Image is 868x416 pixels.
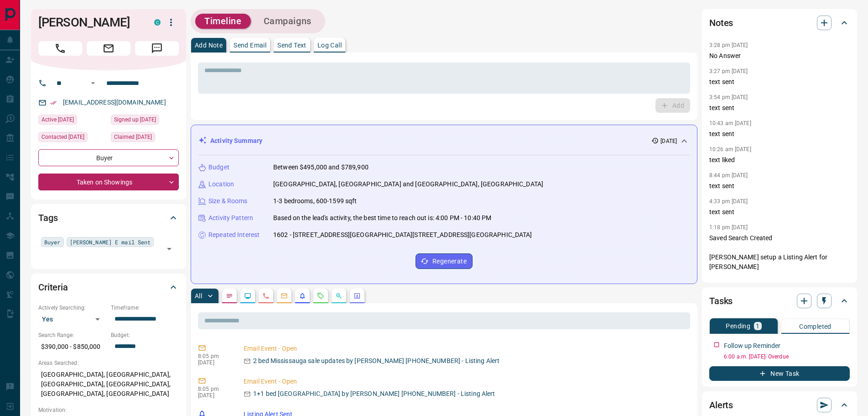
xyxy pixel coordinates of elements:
[38,339,106,354] p: $390,000 - $850,000
[38,359,179,367] p: Areas Searched:
[38,211,57,225] h2: Tags
[111,132,179,145] div: Tue Jul 23 2024
[709,155,850,165] p: text liked
[195,14,251,29] button: Timeline
[38,207,179,229] div: Tags
[317,42,342,48] p: Log Call
[42,115,74,124] span: Active [DATE]
[111,115,179,127] div: Mon Jul 22 2024
[709,224,748,231] p: 1:18 pm [DATE]
[709,42,748,48] p: 3:28 pm [DATE]
[709,68,748,74] p: 3:27 pm [DATE]
[724,353,850,361] p: 6:00 a.m. [DATE] - Overdue
[709,207,850,217] p: text sent
[709,120,751,126] p: 10:43 am [DATE]
[244,292,251,300] svg: Lead Browsing Activity
[709,198,748,205] p: 4:33 pm [DATE]
[208,230,260,240] p: Repeated Interest
[709,129,850,139] p: text sent
[111,304,179,312] p: Timeframe:
[42,132,84,142] span: Contacted [DATE]
[114,132,152,142] span: Claimed [DATE]
[50,100,57,106] svg: Email Verified
[709,290,850,312] div: Tasks
[163,242,176,255] button: Open
[198,132,690,149] div: Activity Summary[DATE]
[255,14,321,29] button: Campaigns
[253,389,495,399] p: 1+1 bed [GEOGRAPHIC_DATA] by [PERSON_NAME] [PHONE_NUMBER] - Listing Alert
[262,292,270,300] svg: Calls
[114,115,156,124] span: Signed up [DATE]
[38,367,179,401] p: [GEOGRAPHIC_DATA], [GEOGRAPHIC_DATA], [GEOGRAPHIC_DATA], [GEOGRAPHIC_DATA], [GEOGRAPHIC_DATA], [G...
[709,172,748,179] p: 8:44 pm [DATE]
[756,323,759,329] p: 1
[38,41,82,56] span: Call
[709,233,850,300] p: Saved Search Created [PERSON_NAME] setup a Listing Alert for [PERSON_NAME] 1+1 bed [GEOGRAPHIC_DA...
[135,41,179,56] span: Message
[226,292,233,300] svg: Notes
[38,304,106,312] p: Actively Searching:
[416,253,473,269] button: Regenerate
[709,16,733,30] h2: Notes
[63,99,166,106] a: [EMAIL_ADDRESS][DOMAIN_NAME]
[234,42,266,48] p: Send Email
[709,94,748,100] p: 3:54 pm [DATE]
[210,136,262,146] p: Activity Summary
[44,237,61,247] span: Buyer
[724,341,780,351] p: Follow up Reminder
[195,293,202,299] p: All
[726,323,750,329] p: Pending
[154,19,161,26] div: condos.ca
[709,103,850,113] p: text sent
[244,377,686,386] p: Email Event - Open
[198,386,230,392] p: 8:05 pm
[244,344,686,353] p: Email Event - Open
[38,276,179,298] div: Criteria
[709,181,850,191] p: text sent
[111,331,179,339] p: Budget:
[335,292,343,300] svg: Opportunities
[195,42,223,48] p: Add Note
[709,12,850,34] div: Notes
[299,292,306,300] svg: Listing Alerts
[273,230,532,240] p: 1602 - [STREET_ADDRESS][GEOGRAPHIC_DATA][STREET_ADDRESS][GEOGRAPHIC_DATA]
[38,149,179,166] div: Buyer
[38,174,179,190] div: Taken on Showings
[799,323,832,330] p: Completed
[273,213,491,223] p: Based on the lead's activity, the best time to reach out is: 4:00 PM - 10:40 PM
[88,78,99,89] button: Open
[273,179,543,189] p: [GEOGRAPHIC_DATA], [GEOGRAPHIC_DATA] and [GEOGRAPHIC_DATA], [GEOGRAPHIC_DATA]
[709,77,850,87] p: text sent
[317,292,324,300] svg: Requests
[198,359,230,366] p: [DATE]
[709,398,733,412] h2: Alerts
[709,294,733,308] h2: Tasks
[208,213,253,223] p: Activity Pattern
[709,146,751,153] p: 10:26 am [DATE]
[208,196,248,206] p: Size & Rooms
[208,163,229,172] p: Budget
[38,331,106,339] p: Search Range:
[38,132,106,145] div: Tue Jul 15 2025
[38,312,106,326] div: Yes
[38,280,68,295] h2: Criteria
[198,353,230,359] p: 8:05 pm
[38,406,179,414] p: Motivation:
[38,115,106,127] div: Sun Jul 13 2025
[709,394,850,416] div: Alerts
[253,356,499,366] p: 2 bed Mississauga sale updates by [PERSON_NAME] [PHONE_NUMBER] - Listing Alert
[198,392,230,399] p: [DATE]
[353,292,361,300] svg: Agent Actions
[660,137,677,145] p: [DATE]
[70,237,151,247] span: [PERSON_NAME] E mail Sent
[709,366,850,381] button: New Task
[277,42,307,48] p: Send Text
[208,179,234,189] p: Location
[38,15,140,30] h1: [PERSON_NAME]
[273,163,369,172] p: Between $495,000 and $789,900
[273,196,357,206] p: 1-3 bedrooms, 600-1599 sqft
[709,51,850,61] p: No Answer
[87,41,130,56] span: Email
[281,292,288,300] svg: Emails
